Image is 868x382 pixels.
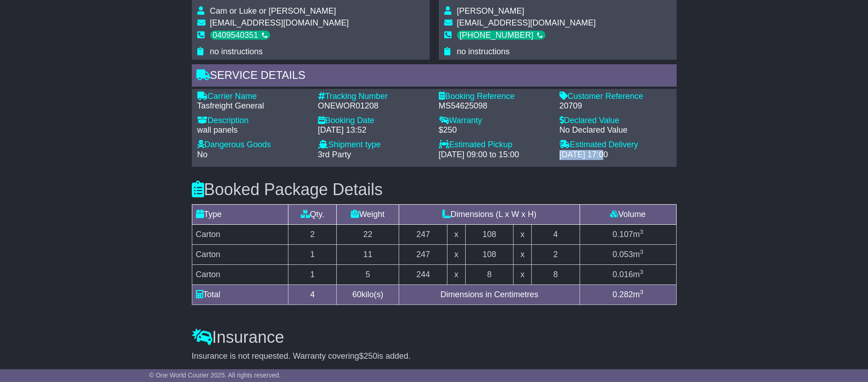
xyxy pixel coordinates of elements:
[192,64,677,89] div: Service Details
[399,264,447,284] td: 244
[580,284,676,305] td: m
[640,228,643,235] sup: 3
[612,250,633,259] span: 0.053
[465,224,514,244] td: 108
[399,244,447,264] td: 247
[560,140,671,150] div: Estimated Delivery
[288,224,337,244] td: 2
[640,268,643,275] sup: 3
[612,270,633,279] span: 0.016
[439,125,550,135] div: $250
[560,125,671,135] div: No Declared Value
[531,224,580,244] td: 4
[439,101,550,111] div: MS54625098
[457,47,510,56] span: no instructions
[318,116,430,126] div: Booking Date
[465,244,514,264] td: 108
[439,92,550,102] div: Booking Reference
[318,101,430,111] div: ONEWOR01208
[399,204,580,224] td: Dimensions (L x W x H)
[192,284,288,305] td: Total
[192,204,288,224] td: Type
[514,264,531,284] td: x
[197,92,309,102] div: Carrier Name
[337,204,399,224] td: Weight
[337,264,399,284] td: 5
[149,372,281,379] span: © One World Courier 2025. All rights reserved.
[288,264,337,284] td: 1
[197,150,208,159] span: No
[192,224,288,244] td: Carton
[359,351,377,361] span: $250
[580,204,676,224] td: Volume
[612,230,633,239] span: 0.107
[640,289,643,295] sup: 3
[560,101,671,111] div: 20709
[531,244,580,264] td: 2
[447,244,465,264] td: x
[288,244,337,264] td: 1
[192,181,677,199] h3: Booked Package Details
[640,248,643,255] sup: 3
[192,351,677,361] div: Insurance is not requested. Warranty covering is added.
[439,116,550,126] div: Warranty
[439,140,550,150] div: Estimated Pickup
[192,244,288,264] td: Carton
[197,140,309,150] div: Dangerous Goods
[457,31,545,40] div: [PHONE_NUMBER]
[560,116,671,126] div: Declared Value
[192,328,677,346] h3: Insurance
[210,6,336,15] span: Cam or Luke or [PERSON_NAME]
[399,224,447,244] td: 247
[318,150,351,159] span: 3rd Party
[288,204,337,224] td: Qty.
[447,224,465,244] td: x
[447,264,465,284] td: x
[210,18,349,27] span: [EMAIL_ADDRESS][DOMAIN_NAME]
[465,264,514,284] td: 8
[531,264,580,284] td: 8
[457,18,596,27] span: [EMAIL_ADDRESS][DOMAIN_NAME]
[560,150,671,160] div: [DATE] 17:00
[197,125,309,135] div: wall panels
[580,224,676,244] td: m
[580,244,676,264] td: m
[439,150,550,160] div: [DATE] 09:00 to 15:00
[210,47,263,56] span: no instructions
[580,264,676,284] td: m
[197,101,309,111] div: Tasfreight General
[514,224,531,244] td: x
[337,224,399,244] td: 22
[337,284,399,305] td: kilo(s)
[192,264,288,284] td: Carton
[197,116,309,126] div: Description
[337,244,399,264] td: 11
[457,6,524,15] span: [PERSON_NAME]
[318,125,430,135] div: [DATE] 13:52
[514,244,531,264] td: x
[399,284,580,305] td: Dimensions in Centimetres
[560,92,671,102] div: Customer Reference
[352,290,361,299] span: 60
[318,140,430,150] div: Shipment type
[612,290,633,299] span: 0.282
[288,284,337,305] td: 4
[210,31,270,40] div: 0409540351
[318,92,430,102] div: Tracking Number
